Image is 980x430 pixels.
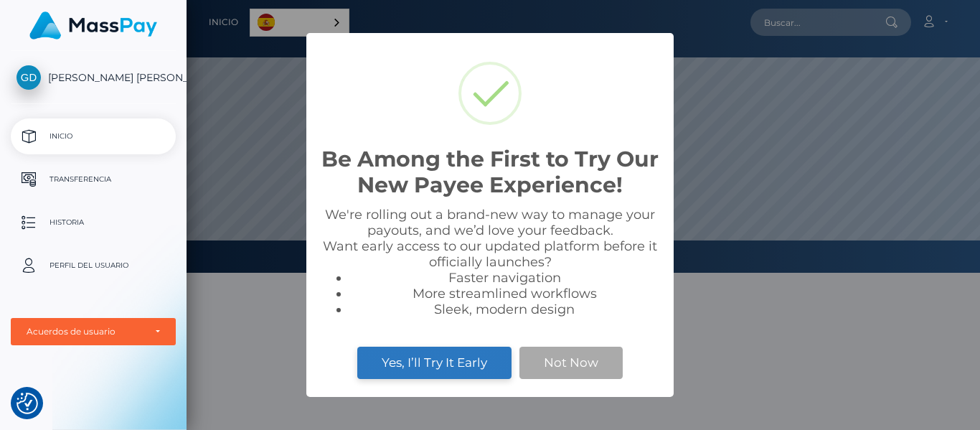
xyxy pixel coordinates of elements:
[17,393,38,414] img: Revisit consent button
[11,71,176,84] span: [PERSON_NAME] [PERSON_NAME]
[17,169,170,190] p: Transferencia
[17,212,170,233] p: Historia
[29,11,157,39] img: MassPay
[519,347,623,378] button: Not Now
[357,347,512,378] button: Yes, I’ll Try It Early
[17,255,170,276] p: Perfil del usuario
[349,270,659,286] li: Faster navigation
[17,393,38,414] button: Consent Preferences
[11,318,176,345] button: Acuerdos de usuario
[27,326,144,337] div: Acuerdos de usuario
[321,207,659,317] div: We're rolling out a brand-new way to manage your payouts, and we’d love your feedback. Want early...
[17,126,170,147] p: Inicio
[321,146,659,198] h2: Be Among the First to Try Our New Payee Experience!
[349,286,659,302] li: More streamlined workflows
[349,302,659,317] li: Sleek, modern design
